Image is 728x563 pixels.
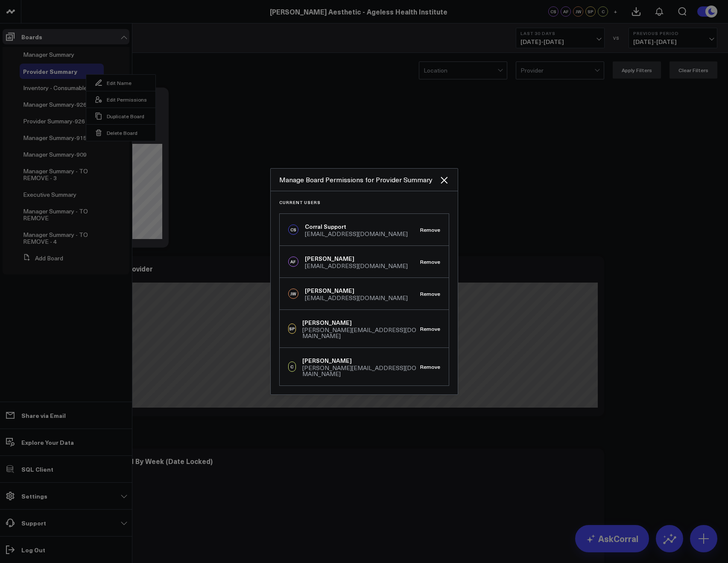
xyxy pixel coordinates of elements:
[420,364,440,370] button: Remove
[302,356,420,365] div: [PERSON_NAME]
[288,362,296,372] div: C
[305,286,408,295] div: [PERSON_NAME]
[288,257,298,267] div: AF
[288,324,296,334] div: SP
[302,318,420,327] div: [PERSON_NAME]
[288,225,298,235] div: CS
[279,175,439,184] div: Manage Board Permissions for Provider Summary
[302,327,420,339] div: [PERSON_NAME][EMAIL_ADDRESS][DOMAIN_NAME]
[420,259,440,265] button: Remove
[420,291,440,297] button: Remove
[305,254,408,263] div: [PERSON_NAME]
[302,365,420,377] div: [PERSON_NAME][EMAIL_ADDRESS][DOMAIN_NAME]
[288,289,298,299] div: JW
[305,231,408,237] div: [EMAIL_ADDRESS][DOMAIN_NAME]
[305,295,408,301] div: [EMAIL_ADDRESS][DOMAIN_NAME]
[439,175,449,185] button: Close
[420,326,440,332] button: Remove
[279,200,449,205] h3: Current Users
[420,227,440,233] button: Remove
[305,222,408,231] div: Corral Support
[305,263,408,269] div: [EMAIL_ADDRESS][DOMAIN_NAME]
